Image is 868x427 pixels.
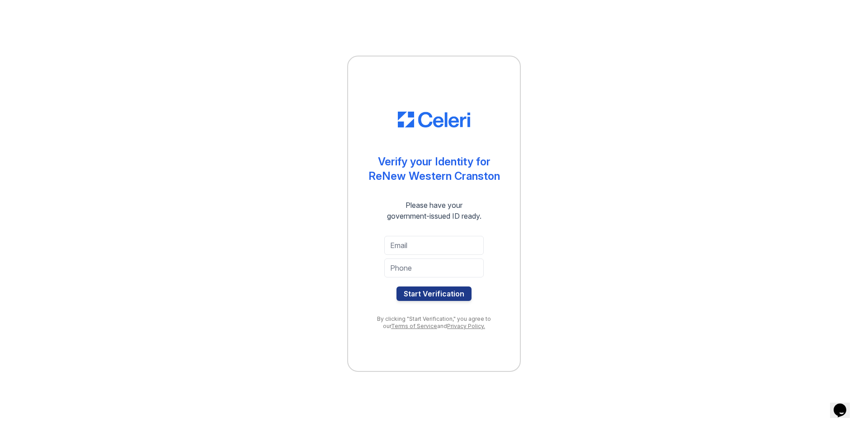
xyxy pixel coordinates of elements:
iframe: chat widget [830,391,859,418]
div: Verify your Identity for ReNew Western Cranston [368,155,500,183]
input: Phone [384,258,484,277]
img: CE_Logo_Blue-a8612792a0a2168367f1c8372b55b34899dd931a85d93a1a3d3e32e68fde9ad4.png [398,112,470,128]
input: Email [384,236,484,255]
div: Please have your government-issued ID ready. [371,200,498,221]
a: Terms of Service [391,323,437,329]
a: Privacy Policy. [447,323,485,329]
button: Start Verification [396,286,472,301]
div: By clicking "Start Verification," you agree to our and [366,315,502,330]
